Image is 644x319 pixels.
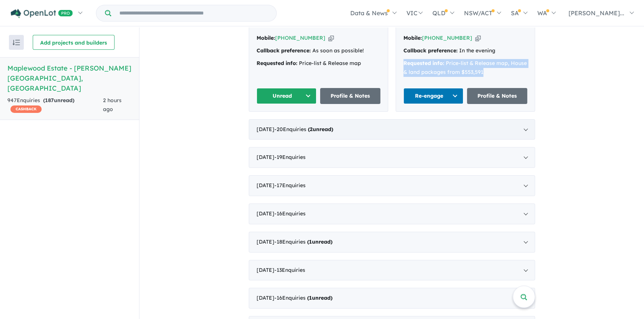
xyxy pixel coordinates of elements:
[11,9,73,18] img: Openlot PRO Logo White
[249,119,535,140] div: [DATE]
[274,182,306,189] span: - 17 Enquir ies
[309,238,312,245] span: 1
[320,88,380,104] a: Profile & Notes
[249,232,535,253] div: [DATE]
[275,35,325,41] a: [PHONE_NUMBER]
[308,126,333,133] strong: ( unread)
[403,59,527,77] div: Price-list & Release map, House & land packages from $553,591
[274,238,332,245] span: - 18 Enquir ies
[249,260,535,281] div: [DATE]
[310,126,313,133] span: 2
[467,88,527,104] a: Profile & Notes
[403,46,527,55] div: In the evening
[13,40,20,45] img: sort.svg
[569,9,624,17] span: [PERSON_NAME]...
[307,238,332,245] strong: ( unread)
[257,59,380,68] div: Price-list & Release map
[328,34,334,42] button: Copy
[7,96,103,114] div: 947 Enquir ies
[309,294,312,301] span: 1
[403,35,422,41] strong: Mobile:
[33,35,115,50] button: Add projects and builders
[274,210,306,217] span: - 16 Enquir ies
[103,97,122,113] span: 2 hours ago
[274,267,305,273] span: - 13 Enquir ies
[403,88,464,104] button: Re-engage
[257,88,317,104] button: Unread
[257,47,311,54] strong: Callback preference:
[10,105,42,113] span: CASHBACK
[249,147,535,168] div: [DATE]
[475,34,481,42] button: Copy
[274,126,333,133] span: - 20 Enquir ies
[249,175,535,196] div: [DATE]
[43,97,74,104] strong: ( unread)
[274,154,306,160] span: - 19 Enquir ies
[403,47,458,54] strong: Callback preference:
[249,288,535,309] div: [DATE]
[257,60,297,66] strong: Requested info:
[307,294,332,301] strong: ( unread)
[257,46,380,55] div: As soon as possible!
[257,35,275,41] strong: Mobile:
[113,5,275,21] input: Try estate name, suburb, builder or developer
[45,97,54,104] span: 187
[249,204,535,224] div: [DATE]
[274,294,332,301] span: - 16 Enquir ies
[403,60,444,66] strong: Requested info:
[422,35,472,41] a: [PHONE_NUMBER]
[7,63,132,93] h5: Maplewood Estate - [PERSON_NAME][GEOGRAPHIC_DATA] , [GEOGRAPHIC_DATA]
